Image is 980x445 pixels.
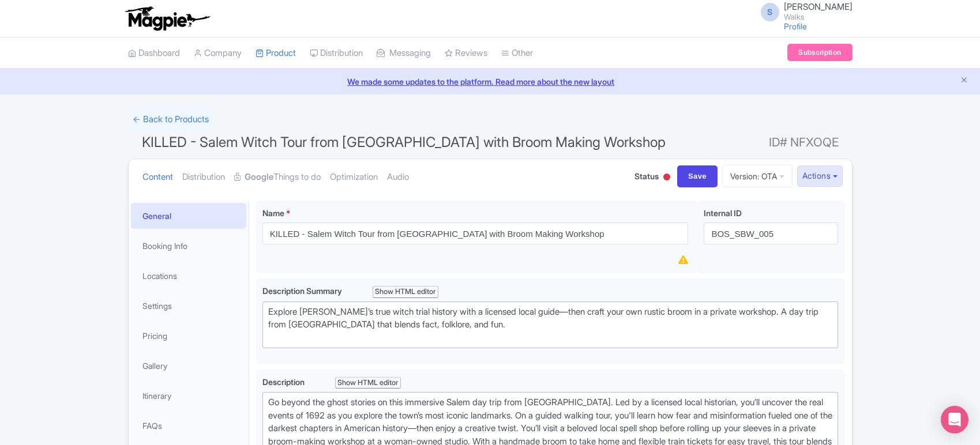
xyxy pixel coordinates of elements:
img: logo-ab69f6fb50320c5b225c76a69d11143b.png [122,6,212,31]
a: Distribution [310,37,363,69]
span: [PERSON_NAME] [784,1,853,12]
a: FAQs [131,413,246,439]
a: Content [142,159,173,195]
input: Save [677,165,718,187]
div: Explore [PERSON_NAME]’s true witch trial history with a licensed local guide—then craft your own ... [268,306,833,345]
strong: Google [245,171,273,184]
a: Product [256,37,296,69]
span: Description [262,377,306,387]
a: Booking Info [131,233,246,259]
a: Reviews [445,37,487,69]
a: Optimization [330,159,378,195]
a: Version: OTA [722,165,793,187]
a: Locations [131,263,246,289]
a: ← Back to Products [128,108,213,131]
a: Settings [131,293,246,319]
a: Dashboard [128,37,180,69]
span: Internal ID [704,208,742,218]
a: Pricing [131,323,246,349]
span: Status [634,170,659,182]
div: Open Intercom Messenger [941,406,968,433]
small: Walks [784,13,853,21]
a: Company [194,37,242,69]
span: KILLED - Salem Witch Tour from [GEOGRAPHIC_DATA] with Broom Making Workshop [142,134,666,150]
a: Other [501,37,533,69]
a: Itinerary [131,383,246,409]
div: Show HTML editor [335,377,401,389]
a: Messaging [377,37,431,69]
span: ID# NFXOQE [769,131,839,154]
a: Distribution [182,159,225,195]
a: Profile [784,21,807,31]
div: Show HTML editor [373,286,439,298]
a: Audio [387,159,409,195]
button: Actions [797,165,843,187]
span: S [761,3,779,21]
button: Close announcement [960,74,968,88]
a: GoogleThings to do [234,159,321,195]
span: Description Summary [262,286,344,296]
a: General [131,203,246,229]
a: Subscription [787,44,852,61]
a: Gallery [131,353,246,379]
a: We made some updates to the platform. Read more about the new layout [7,76,973,88]
a: S [PERSON_NAME] Walks [754,2,853,21]
span: Name [262,208,284,218]
div: Inactive [661,169,673,187]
